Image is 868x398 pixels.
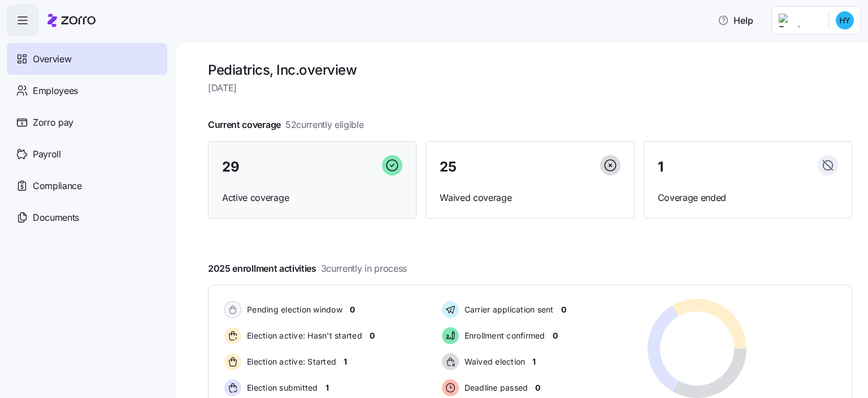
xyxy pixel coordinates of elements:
span: Overview [33,52,71,66]
h1: Pediatrics, Inc. overview [208,61,852,79]
span: Pending election window [244,304,342,315]
span: 0 [350,304,355,315]
span: 0 [553,330,558,341]
span: Active coverage [222,191,402,205]
span: Waived election [461,356,526,367]
img: 2e5b4504d66b10dc0811dd7372171fa0 [836,11,854,29]
span: 1 [325,382,329,393]
span: 29 [222,160,239,174]
span: 25 [440,160,456,174]
a: Compliance [7,170,167,202]
a: Zorro pay [7,106,167,138]
img: Employer logo [779,14,819,27]
span: Waived coverage [440,191,620,205]
span: 1 [658,160,663,174]
span: 3 currently in process [321,262,407,276]
span: Election active: Hasn't started [244,330,362,341]
span: Election active: Started [244,356,336,367]
span: Carrier application sent [461,304,554,315]
span: 1 [532,356,536,367]
span: Compliance [33,179,82,193]
button: Help [709,9,762,32]
span: 0 [561,304,566,315]
span: Employees [33,84,78,98]
span: Enrollment confirmed [461,330,545,341]
span: [DATE] [208,81,852,95]
a: Payroll [7,138,167,170]
span: 2025 enrollment activities [208,262,407,276]
span: 52 currently eligible [285,118,364,132]
span: Deadline passed [461,382,528,393]
span: Current coverage [208,118,364,132]
span: Zorro pay [33,115,73,130]
span: 0 [370,330,375,341]
span: Documents [33,211,79,225]
span: Coverage ended [658,191,838,205]
a: Documents [7,202,167,233]
a: Overview [7,43,167,75]
span: 0 [535,382,540,393]
span: Payroll [33,147,61,161]
span: Election submitted [244,382,318,393]
span: 1 [344,356,347,367]
a: Employees [7,75,167,106]
span: Help [718,14,753,27]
